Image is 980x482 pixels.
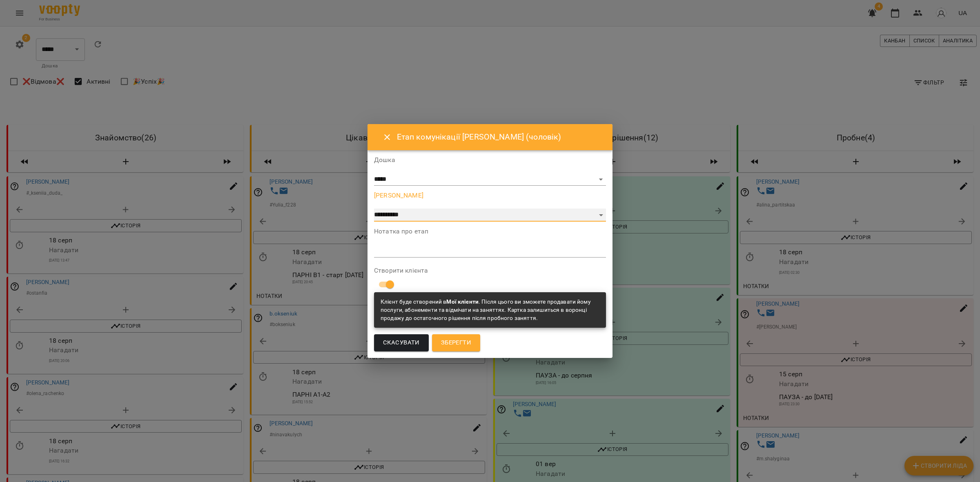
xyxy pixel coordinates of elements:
[374,192,606,199] label: [PERSON_NAME]
[432,334,480,351] button: Зберегти
[441,338,471,348] span: Зберегти
[374,228,606,235] label: Нотатка про етап
[377,127,397,147] button: Close
[383,338,420,348] span: Скасувати
[374,267,606,274] label: Створити клієнта
[381,298,591,321] span: Клієнт буде створений в . Після цього ви зможете продавати йому послуги, абонементи та відмічати ...
[374,157,606,163] label: Дошка
[446,298,479,305] b: Мої клієнти
[374,334,429,351] button: Скасувати
[397,131,603,143] h6: Етап комунікації [PERSON_NAME] (чоловік)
